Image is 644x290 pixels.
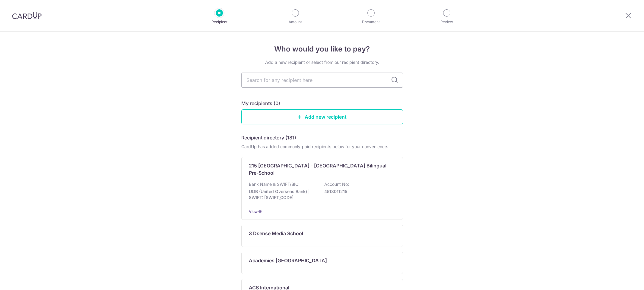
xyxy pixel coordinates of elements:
[241,44,403,55] h4: Who would you like to pay?
[249,162,388,176] p: 215 [GEOGRAPHIC_DATA] - [GEOGRAPHIC_DATA] Bilingual Pre-School
[241,144,403,150] div: CardUp has added commonly-paid recipients below for your convenience.
[197,19,242,25] p: Recipient
[249,181,300,187] p: Bank Name & SWIFT/BIC:
[241,59,403,65] div: Add a new recipient or select from our recipient directory.
[249,209,258,214] a: View
[324,181,349,187] p: Account No:
[424,19,469,25] p: Review
[241,73,403,88] input: Search for any recipient here
[249,257,327,264] p: Academies [GEOGRAPHIC_DATA]
[324,189,392,195] p: 4513011215
[349,19,393,25] p: Document
[249,230,303,237] p: 3 Dsense Media School
[249,189,316,201] p: UOB (United Overseas Bank) | SWIFT: [SWIFT_CODE]
[241,134,296,141] h5: Recipient directory (181)
[273,19,318,25] p: Amount
[12,12,42,19] img: CardUp
[241,100,280,107] h5: My recipients (0)
[241,109,403,124] a: Add new recipient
